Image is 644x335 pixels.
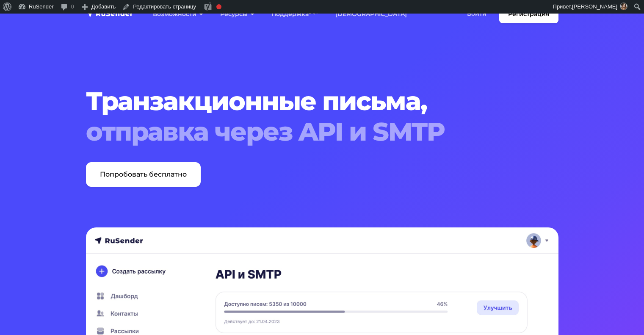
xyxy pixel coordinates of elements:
a: [DEMOGRAPHIC_DATA] [327,6,415,23]
a: Поддержка24/7 [263,6,327,23]
div: Фокусная ключевая фраза не установлена [216,4,221,9]
h1: Транзакционные письма, [86,86,518,147]
a: Ресурсы [212,6,263,23]
span: отправка через API и SMTP [86,116,518,147]
a: Регистрация [499,5,558,23]
a: Возможности [144,6,212,23]
a: Войти [459,5,495,22]
a: Попробовать бесплатно [86,162,201,187]
img: RuSender [86,9,133,18]
sup: 24/7 [309,10,318,15]
span: [PERSON_NAME] [572,3,617,10]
